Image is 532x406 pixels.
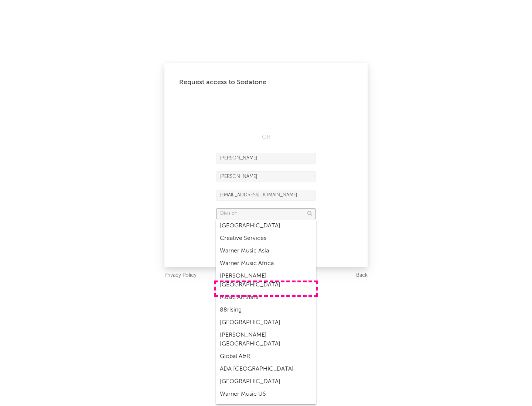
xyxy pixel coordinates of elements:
[216,304,316,316] div: 88rising
[164,271,197,280] a: Privacy Policy
[216,375,316,388] div: [GEOGRAPHIC_DATA]
[216,363,316,375] div: ADA [GEOGRAPHIC_DATA]
[216,245,316,257] div: Warner Music Asia
[216,350,316,363] div: Global A&R
[216,153,316,164] input: First Name
[216,133,316,142] div: OR
[216,220,316,232] div: [GEOGRAPHIC_DATA]
[216,270,316,291] div: [PERSON_NAME] [GEOGRAPHIC_DATA]
[216,316,316,329] div: [GEOGRAPHIC_DATA]
[216,257,316,270] div: Warner Music Africa
[216,291,316,304] div: Music All Stars
[216,232,316,245] div: Creative Services
[216,329,316,350] div: [PERSON_NAME] [GEOGRAPHIC_DATA]
[356,271,368,280] a: Back
[216,388,316,400] div: Warner Music US
[216,208,316,219] input: Division
[179,78,353,87] div: Request access to Sodatone
[216,190,316,201] input: Email
[216,171,316,182] input: Last Name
